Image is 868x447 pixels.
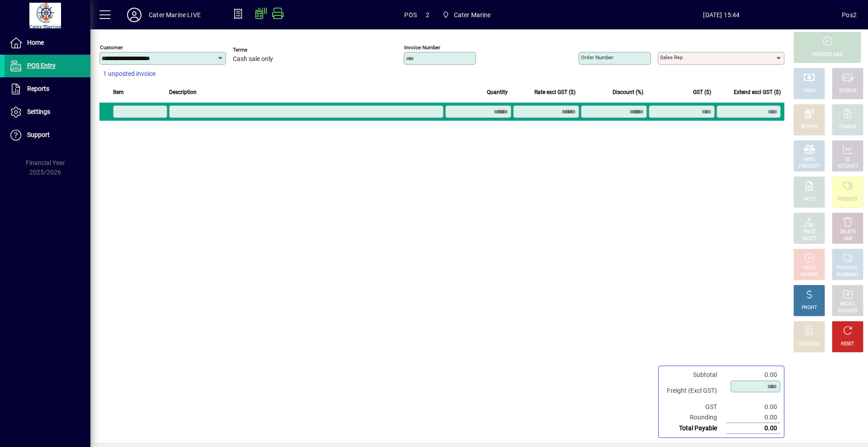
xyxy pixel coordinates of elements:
mat-label: Invoice number [404,44,440,51]
span: Item [113,87,124,97]
span: Cater Marine [439,7,495,23]
div: PRODUCT [837,196,858,203]
td: 0.00 [726,412,780,423]
span: Description [169,87,197,97]
button: Profile [120,7,149,23]
td: GST [662,402,726,412]
td: 0.00 [726,423,780,434]
mat-label: Sales rep [660,54,683,61]
span: Rate excl GST ($) [534,87,576,97]
div: GL [845,156,851,163]
span: POS Entry [27,62,56,69]
span: POS [404,8,417,22]
div: Cater Marine LIVE [149,8,201,22]
a: Settings [5,101,90,123]
span: Discount (%) [613,87,643,97]
td: Subtotal [662,370,726,380]
span: Cash sale only [233,56,273,63]
span: Reports [27,85,49,92]
div: NOTE [803,196,815,203]
div: INVOICES [838,308,857,315]
div: LINE [843,235,852,242]
span: Quantity [487,87,508,97]
mat-label: Order number [581,54,613,61]
a: Reports [5,78,90,100]
a: Home [5,32,90,54]
div: CHARGE [839,124,857,131]
div: Pos2 [842,8,857,22]
span: Cater Marine [454,8,491,22]
div: INVOICE [801,272,817,278]
div: SELECT [802,235,817,242]
td: Rounding [662,412,726,423]
div: MISC [804,156,815,163]
div: RESET [841,341,854,348]
button: 1 unposted invoice [99,66,159,82]
span: Home [27,39,44,46]
span: Extend excl GST ($) [734,87,781,97]
span: 2 [426,8,429,22]
div: PROFIT [802,305,817,311]
td: Freight (Excl GST) [662,380,726,402]
div: PRODUCT [799,163,819,170]
mat-label: Customer [100,44,123,51]
div: PRICE [803,229,816,235]
span: 1 unposted invoice [103,69,156,79]
span: Settings [27,108,50,115]
div: DISCOUNT [798,341,820,348]
div: HOLD [803,265,815,272]
div: DELETE [840,229,855,235]
td: 0.00 [726,370,780,380]
a: Support [5,124,90,146]
div: EFTPOS [801,124,818,131]
div: SUMMARY [836,272,859,278]
div: CHEQUE [839,88,856,94]
span: Terms [233,47,287,53]
div: ACCOUNT [837,163,858,170]
span: GST ($) [693,87,711,97]
td: 0.00 [726,402,780,412]
div: RECALL [840,301,856,308]
div: PRODUCT [837,265,858,272]
span: [DATE] 15:44 [601,8,842,22]
td: Total Payable [662,423,726,434]
div: PROCESS SALE [811,52,843,58]
span: Support [27,131,50,138]
div: CASH [803,88,815,94]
